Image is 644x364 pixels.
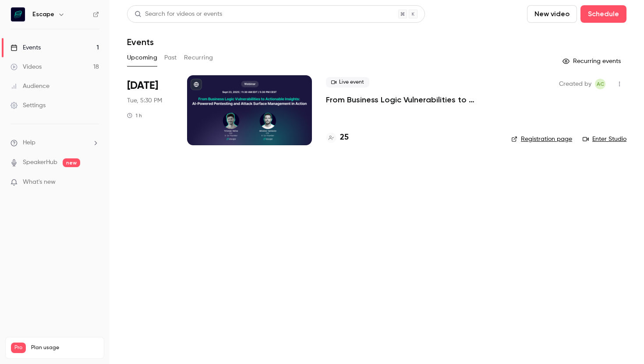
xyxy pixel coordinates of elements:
[580,5,626,23] button: Schedule
[184,51,213,65] button: Recurring
[11,82,50,91] div: Audience
[11,7,25,21] img: Escape
[597,79,604,89] span: AC
[595,79,605,89] span: Alexandra Charikova
[527,5,577,23] button: New video
[127,112,142,119] div: 1 h
[583,135,626,143] a: Enter Studio
[63,158,80,167] span: new
[11,63,42,71] div: Videos
[559,54,626,68] button: Recurring events
[559,79,591,89] span: Created by
[23,178,56,187] span: What's new
[511,135,572,143] a: Registration page
[340,132,349,143] h4: 25
[23,158,57,167] a: SpeakerHub
[31,344,99,351] span: Plan usage
[326,77,369,87] span: Live event
[127,37,154,47] h1: Events
[127,79,158,93] span: [DATE]
[32,10,54,19] h6: Escape
[326,132,349,143] a: 25
[11,343,26,353] span: Pro
[164,51,177,65] button: Past
[11,43,41,52] div: Events
[11,101,46,110] div: Settings
[11,138,99,147] li: help-dropdown-opener
[127,96,162,105] span: Tue, 5:30 PM
[88,178,99,186] iframe: Noticeable Trigger
[134,10,222,19] div: Search for videos or events
[127,75,173,145] div: Sep 23 Tue, 5:30 PM (Europe/Amsterdam)
[23,138,35,147] span: Help
[127,51,157,65] button: Upcoming
[326,94,497,105] a: From Business Logic Vulnerabilities to Actionable Insights: AI-powered Pentesting + ASM in Action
